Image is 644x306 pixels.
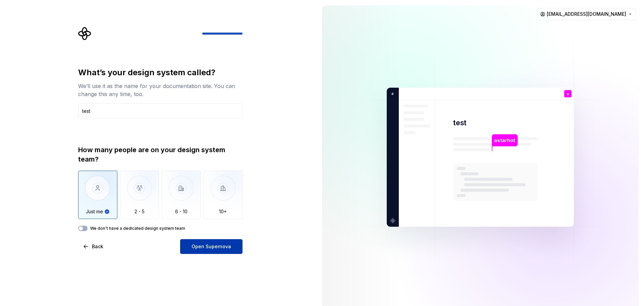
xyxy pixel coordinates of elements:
div: How many people are on your design system team? [78,145,243,164]
span: [EMAIL_ADDRESS][DOMAIN_NAME] [547,11,626,17]
label: We don't have a dedicated design system team [90,226,185,231]
button: Back [78,239,109,254]
p: test [453,118,467,128]
p: astarhot [494,137,515,144]
p: a [567,92,569,96]
p: a [389,91,394,97]
div: What’s your design system called? [78,67,243,78]
button: Open Supernova [180,239,243,254]
span: Open Supernova [192,243,231,250]
span: Back [92,243,103,250]
svg: Supernova Logo [78,27,92,40]
div: We’ll use it as the name for your documentation site. You can change this any time, too. [78,82,243,98]
input: Design system name [78,103,243,118]
button: [EMAIL_ADDRESS][DOMAIN_NAME] [537,8,636,20]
